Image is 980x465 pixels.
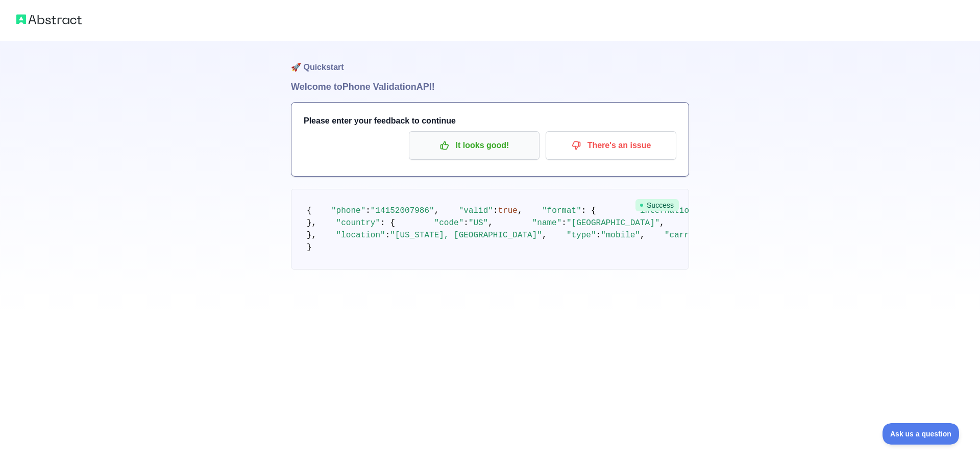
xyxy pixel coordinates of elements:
[546,131,676,160] button: There's an issue
[463,218,469,228] span: :
[518,206,523,215] span: ,
[532,218,562,228] span: "name"
[380,218,395,228] span: : {
[336,231,385,240] span: "location"
[385,231,390,240] span: :
[640,231,645,240] span: ,
[601,231,640,240] span: "mobile"
[883,423,960,445] iframe: Toggle Customer Support
[434,206,439,215] span: ,
[553,137,669,154] p: There's an issue
[409,131,540,160] button: It looks good!
[336,218,380,228] span: "country"
[493,206,498,215] span: :
[567,231,596,240] span: "type"
[365,206,371,215] span: :
[498,206,518,215] span: true
[371,206,434,215] span: "14152007986"
[307,206,954,252] code: }, }, }
[390,231,542,240] span: "[US_STATE], [GEOGRAPHIC_DATA]"
[635,206,708,215] span: "international"
[635,199,679,211] span: Success
[469,218,488,228] span: "US"
[596,231,601,240] span: :
[307,206,312,215] span: {
[567,218,659,228] span: "[GEOGRAPHIC_DATA]"
[665,231,708,240] span: "carrier"
[434,218,464,228] span: "code"
[16,12,82,27] img: Abstract logo
[416,137,532,154] p: It looks good!
[542,231,547,240] span: ,
[291,41,689,80] h1: 🚀 Quickstart
[561,218,567,228] span: :
[542,206,581,215] span: "format"
[291,80,689,94] h1: Welcome to Phone Validation API!
[331,206,365,215] span: "phone"
[459,206,493,215] span: "valid"
[659,218,665,228] span: ,
[488,218,493,228] span: ,
[304,115,676,127] h3: Please enter your feedback to continue
[581,206,596,215] span: : {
